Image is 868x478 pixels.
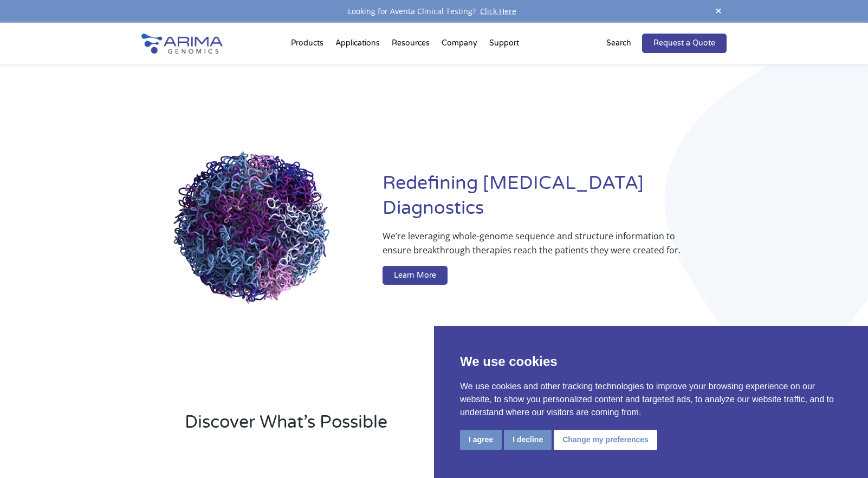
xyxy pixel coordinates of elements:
p: We’re leveraging whole-genome sequence and structure information to ensure breakthrough therapies... [383,229,683,266]
a: Learn More [383,266,448,285]
button: Change my preferences [554,430,657,450]
a: Request a Quote [642,34,727,53]
a: Click Here [476,6,521,16]
img: Arima-Genomics-logo [141,34,223,54]
p: Search [606,36,631,50]
h2: Discover What’s Possible [185,410,572,443]
p: We use cookies [460,352,842,371]
iframe: Chat Widget [814,426,868,478]
p: We use cookies and other tracking technologies to improve your browsing experience on our website... [460,380,842,419]
button: I decline [504,430,552,450]
div: Looking for Aventa Clinical Testing? [141,4,727,18]
h1: Redefining [MEDICAL_DATA] Diagnostics [383,171,727,229]
button: I agree [460,430,502,450]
